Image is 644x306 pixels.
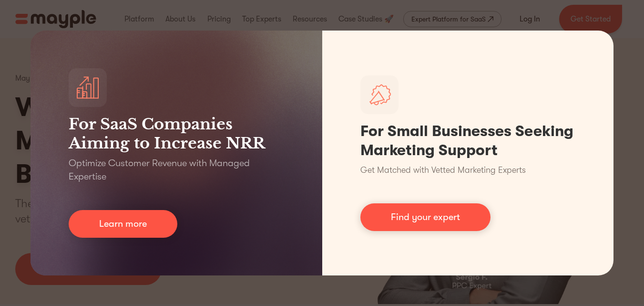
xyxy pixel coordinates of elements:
[360,164,526,177] p: Get Matched with Vetted Marketing Experts
[69,210,177,238] a: Learn more
[360,122,576,160] h1: For Small Businesses Seeking Marketing Support
[69,115,284,153] h3: For SaaS Companies Aiming to Increase NRR
[69,157,284,183] p: Optimize Customer Revenue with Managed Expertise
[360,203,491,231] a: Find your expert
